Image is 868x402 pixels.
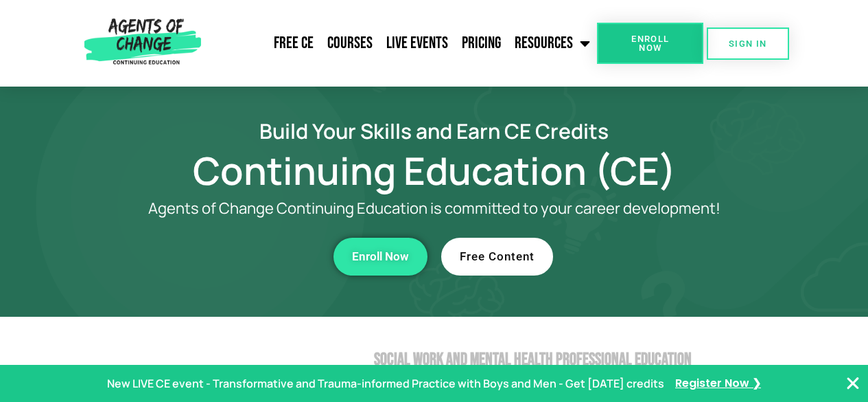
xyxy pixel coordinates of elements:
[455,26,508,60] a: Pricing
[333,238,427,276] a: Enroll Now
[107,374,664,394] p: New LIVE CE event - Transformative and Trauma-informed Practice with Boys and Men - Get [DATE] cr...
[675,374,761,394] a: Register Now ❯
[320,26,379,60] a: Courses
[707,27,789,60] a: SIGN IN
[43,121,825,141] h2: Build Your Skills and Earn CE Credits
[460,251,535,263] span: Free Content
[43,155,825,186] h1: Continuing Education (CE)
[619,34,681,52] span: Enroll Now
[379,26,455,60] a: Live Events
[352,251,409,263] span: Enroll Now
[597,23,703,64] a: Enroll Now
[98,200,771,217] p: Agents of Change Continuing Education is committed to your career development!
[207,26,597,60] nav: Menu
[441,238,553,276] a: Free Content
[729,39,767,48] span: SIGN IN
[267,26,320,60] a: Free CE
[374,351,825,368] h2: Social Work and Mental Health Professional Education
[845,375,861,392] button: Close Banner
[508,26,597,60] a: Resources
